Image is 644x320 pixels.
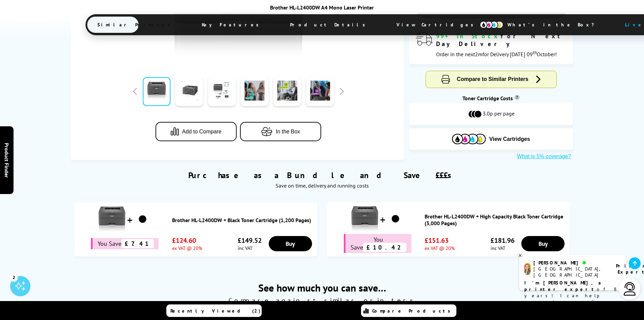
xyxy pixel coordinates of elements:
a: Compare Products [361,304,456,317]
b: I'm [PERSON_NAME], a printer expert [524,280,603,292]
button: View Cartridges [414,133,568,145]
div: modal_delivery [416,32,566,57]
img: Cartridges [452,134,486,144]
div: Toner Cartridge Costs [409,95,573,102]
span: Add to Compare [182,129,222,135]
span: Order in the next for Delivery [DATE] 09 October! [436,51,557,58]
a: Brother HL-L2400DW + Black Toner Cartridge (1,200 Pages) [172,217,314,223]
span: Product Finder [3,143,10,177]
img: Brother HL-L2400DW + High Capacity Black Toner Cartridge (3,000 Pages) [387,211,404,228]
button: Add to Compare [156,122,237,141]
div: Save on time, delivery and running costs [79,182,565,189]
span: inc VAT [491,245,515,251]
a: Buy [521,236,565,251]
span: £10.42 [363,243,406,252]
img: user-headset-light.svg [623,282,637,296]
a: Brother HL-L2400DW + High Capacity Black Toner Cartridge (3,000 Pages) [425,213,566,227]
img: cmyk-icon.svg [480,21,503,28]
p: of 8 years! I can help you choose the right product [524,280,621,312]
img: amy-livechat.png [524,263,531,275]
span: Compare Products [372,308,454,314]
sup: th [533,49,537,56]
span: Compare to Similar Printers [457,76,528,82]
span: View Cartridges [489,136,530,142]
sup: Cost per page [515,95,520,100]
a: Recently Viewed (2) [166,304,262,317]
img: Brother HL-L2400DW + Black Toner Cartridge (1,200 Pages) [98,206,125,233]
span: Recently Viewed (2) [170,308,261,314]
img: Brother HL-L2400DW + High Capacity Black Toner Cartridge (3,000 Pages) [351,206,378,233]
span: View Cartridges [386,16,490,34]
button: Compare to Similar Printers [426,71,556,88]
div: You Save [91,238,159,249]
span: See how much you can save… [71,281,573,294]
span: ex VAT @ 20% [172,245,202,251]
button: In the Box [240,122,321,141]
span: Product Details [280,17,379,33]
span: Similar Printers [87,17,184,33]
span: £7.41 [121,239,154,248]
div: 2 [10,274,18,281]
img: Brother HL-L2400DW + Black Toner Cartridge (1,200 Pages) [134,211,151,228]
span: 2m [475,51,482,58]
div: [GEOGRAPHIC_DATA], [GEOGRAPHIC_DATA] [533,266,607,278]
div: You Save [344,234,411,253]
a: Buy [269,236,312,251]
span: Key Features [192,17,272,33]
span: What’s in the Box? [497,17,611,33]
span: Compare against similar printers [71,296,573,305]
div: Brother HL-L2400DW A4 Mono Laser Printer [86,4,559,11]
span: In the Box [276,129,300,135]
span: inc VAT [238,245,262,251]
span: £151.63 [425,236,455,245]
div: Purchase as a Bundle and Save £££s [71,160,573,192]
span: ex VAT @ 20% [425,245,455,251]
button: What is 5% coverage? [515,153,573,160]
span: £149.52 [238,236,262,245]
span: £181.96 [491,236,515,245]
div: [PERSON_NAME] [533,260,607,266]
span: 3.0p per page [483,110,515,118]
span: £124.60 [172,236,202,245]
